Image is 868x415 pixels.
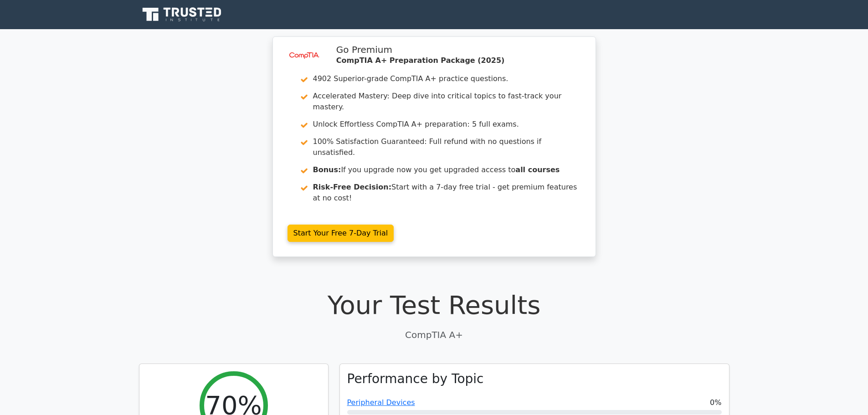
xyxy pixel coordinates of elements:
h3: Performance by Topic [347,371,484,387]
h1: Your Test Results [139,290,729,320]
a: Start Your Free 7-Day Trial [288,225,394,242]
span: 0% [710,397,721,408]
a: Peripheral Devices [347,398,415,407]
p: CompTIA A+ [139,328,729,342]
